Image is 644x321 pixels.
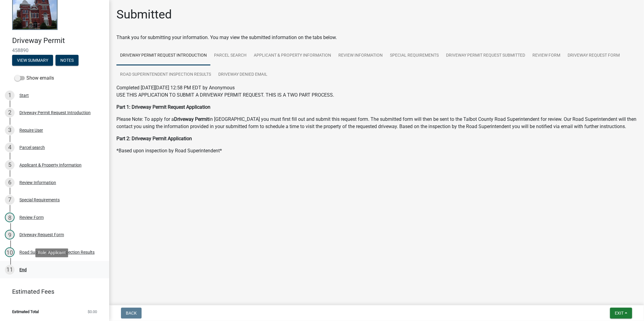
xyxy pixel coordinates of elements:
div: Road Superintendent Inspection Results [19,250,95,254]
span: $0.00 [88,310,97,314]
span: 458890 [12,48,97,53]
a: Special Requirements [386,46,442,65]
button: Back [121,308,142,319]
div: 10 [5,247,15,257]
a: Estimated Fees [5,286,99,298]
div: Review Form [19,215,44,220]
div: 1 [5,91,15,100]
wm-modal-confirm: Summary [12,58,53,63]
span: Estimated Total [12,310,39,314]
strong: Driveway Permit [174,116,209,122]
div: Require User [19,128,43,132]
div: Review Information [19,180,56,185]
a: Driveway Permit Request Introduction [116,46,210,65]
div: 4 [5,143,15,152]
a: Driveway Request Form [564,46,623,65]
div: 8 [5,213,15,222]
p: Please Note: To apply for a in [GEOGRAPHIC_DATA] you must first fill out and submit this request ... [116,116,637,130]
a: Review Form [529,46,564,65]
div: 2 [5,108,15,117]
div: End [19,268,27,272]
a: Driveway Denied Email [215,65,271,84]
span: Exit [615,311,624,316]
div: Driveway Permit Request Introduction [19,111,91,115]
p: USE THIS APPLICATION TO SUBMIT A DRIVEWAY PERMIT REQUEST. THIS IS A TWO PART PROCESS. [116,91,637,99]
a: Review Information [335,46,386,65]
div: Special Requirements [19,198,60,202]
div: Applicant & Property Information [19,163,82,167]
a: Applicant & Property Information [250,46,335,65]
button: Notes [55,55,79,66]
div: Role: Applicant [35,248,68,257]
span: Back [126,311,137,316]
div: 5 [5,160,15,170]
div: 3 [5,125,15,135]
strong: Part 1: Driveway Permit Request Application [116,104,210,110]
p: *Based upon inspection by Road Superintendent* [116,147,637,154]
h1: Submitted [116,7,172,22]
label: Show emails [15,74,54,82]
span: Completed [DATE][DATE] 12:58 PM EDT by Anonymous [116,85,235,91]
div: 9 [5,230,15,240]
button: Exit [610,308,632,319]
h4: Driveway Permit [12,36,104,45]
div: 7 [5,195,15,205]
strong: Part 2: Driveway Permit Application [116,136,192,141]
a: Parcel search [210,46,250,65]
div: Parcel search [19,145,45,150]
div: Start [19,93,29,98]
div: Thank you for submitting your information. You may view the submitted information on the tabs below. [116,34,637,41]
div: 6 [5,178,15,187]
a: Driveway Permit Request Submitted [442,46,529,65]
wm-modal-confirm: Notes [55,58,79,63]
button: View Summary [12,55,53,66]
div: 11 [5,265,15,275]
div: Driveway Request Form [19,233,64,237]
a: Road Superintendent Inspection Results [116,65,215,84]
